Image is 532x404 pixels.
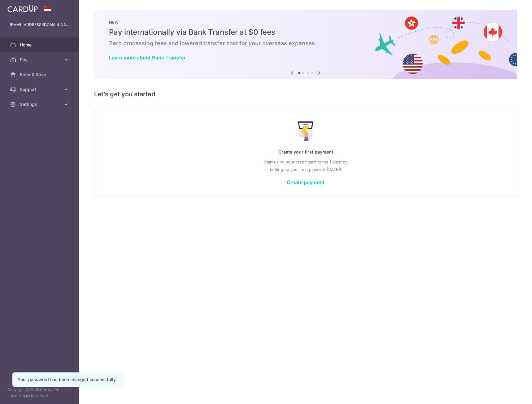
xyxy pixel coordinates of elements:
[107,148,504,156] p: Create your first payment
[18,376,117,383] div: Your password has been changed successfully.
[109,20,502,25] p: NEW
[20,86,61,93] span: Support
[109,27,502,37] h5: Pay internationally via Bank Transfer at $0 fees
[107,158,504,173] p: Start using your credit card to the fullest by setting up your first payment [DATE]!
[109,54,185,61] a: Learn more about Bank Transfer
[20,101,61,107] span: Settings
[7,5,38,12] img: CardUp
[94,10,517,79] img: Bank transfer banner
[20,42,61,48] span: Home
[94,89,517,99] h5: Let’s get you started
[10,22,69,28] p: [EMAIL_ADDRESS][DOMAIN_NAME]
[20,57,61,63] span: Pay
[298,121,314,141] img: Make Payment
[109,40,502,47] h6: Zero processing fees and lowered transfer cost for your overseas expenses
[20,72,61,78] span: Refer & Save
[287,179,325,185] a: Create payment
